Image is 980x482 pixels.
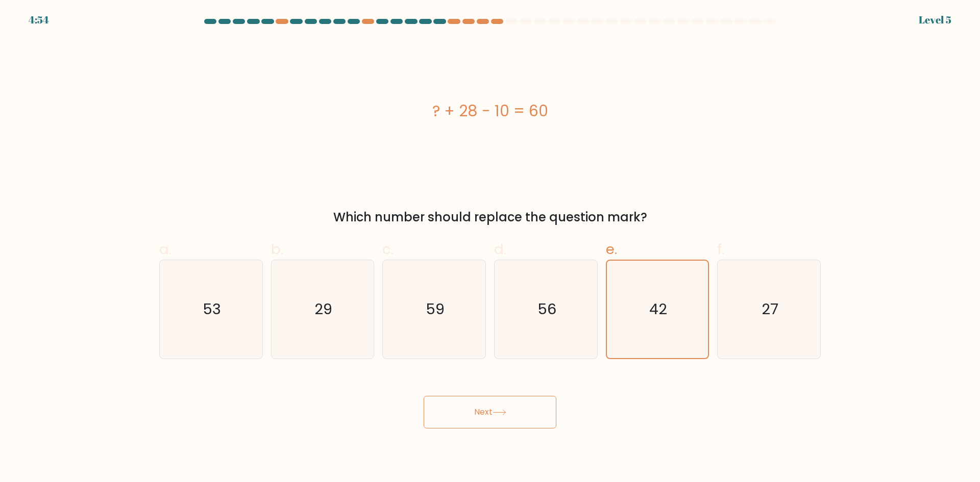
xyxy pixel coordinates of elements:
[382,239,394,259] span: c.
[649,299,667,319] text: 42
[159,239,171,259] span: a.
[424,396,556,428] button: Next
[271,239,283,259] span: b.
[717,239,724,259] span: f.
[314,299,332,319] text: 29
[29,12,49,28] div: 4:54
[165,208,815,226] div: Which number should replace the question mark?
[426,299,445,319] text: 59
[494,239,506,259] span: d.
[537,299,556,319] text: 56
[606,239,617,259] span: e.
[919,12,951,28] div: Level 5
[203,299,221,319] text: 53
[762,299,778,319] text: 27
[159,99,821,122] div: ? + 28 - 10 = 60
